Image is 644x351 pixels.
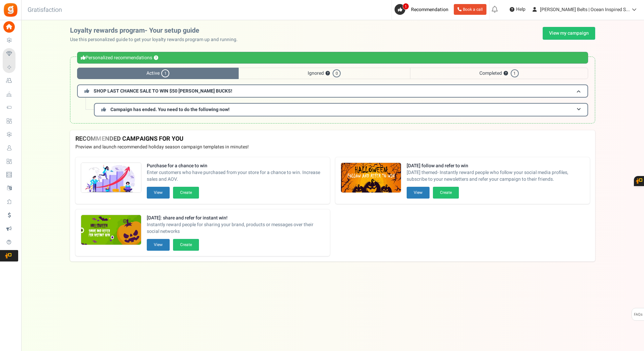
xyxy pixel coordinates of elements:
span: [PERSON_NAME] Belts | Ocean Inspired S... [540,6,630,13]
p: Use this personalized guide to get your loyalty rewards program up and running. [70,36,243,43]
p: Preview and launch recommended holiday season campaign templates in minutes! [75,144,590,150]
button: View [147,239,170,251]
button: Create [433,187,459,199]
h4: RECOMMENDED CAMPAIGNS FOR YOU [75,136,590,142]
button: ? [504,71,508,76]
span: Active [77,68,239,79]
span: FAQs [634,308,643,321]
span: Instantly reward people for sharing your brand, products or messages over their social networks [147,221,325,235]
span: 1 [161,69,169,77]
img: Recommended Campaigns [81,215,141,245]
img: Recommended Campaigns [81,163,141,193]
button: Create [173,239,199,251]
a: View my campaign [543,27,595,40]
span: SHOP LAST CHANCE SALE TO WIN $50 [PERSON_NAME] BUCKS! [94,87,232,95]
button: View [147,187,170,199]
a: Book a call [454,4,486,15]
span: 1 [403,3,409,10]
a: 1 Recommendation [395,4,451,15]
img: Gratisfaction [3,2,18,17]
button: ? [154,56,158,60]
span: Completed [410,68,588,79]
h3: Gratisfaction [20,3,69,17]
strong: Purchase for a chance to win [147,163,325,169]
img: Recommended Campaigns [341,163,401,193]
strong: [DATE] follow and refer to win [407,163,584,169]
span: Help [514,6,526,13]
div: Personalized recommendations [77,52,588,64]
span: Enter customers who have purchased from your store for a chance to win. Increase sales and AOV. [147,169,325,183]
button: ? [326,71,330,76]
span: Recommendation [411,6,448,13]
span: Campaign has ended. You need to do the following now! [110,106,230,113]
a: Help [507,4,528,15]
button: Create [173,187,199,199]
span: [DATE] themed- Instantly reward people who follow your social media profiles, subscribe to your n... [407,169,584,183]
span: 0 [333,69,341,77]
span: 1 [511,69,519,77]
strong: [DATE]: share and refer for instant win! [147,215,325,221]
button: View [407,187,430,199]
h2: Loyalty rewards program- Your setup guide [70,27,243,34]
span: Ignored [239,68,410,79]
